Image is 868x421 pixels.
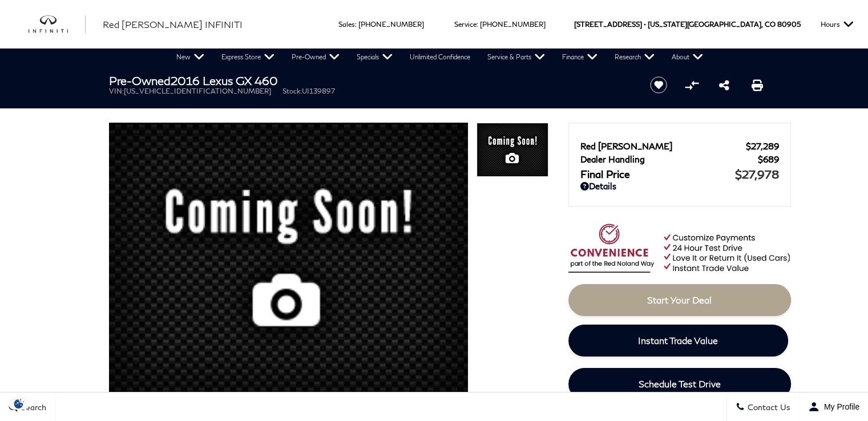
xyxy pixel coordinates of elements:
a: Finance [554,48,606,66]
span: Schedule Test Drive [639,378,721,389]
span: : [477,20,478,29]
span: Stock: [282,87,302,95]
a: About [663,48,712,66]
a: Schedule Test Drive [568,368,791,400]
strong: Pre-Owned [109,74,171,87]
a: [PHONE_NUMBER] [358,20,424,29]
a: Research [606,48,663,66]
h1: 2016 Lexus GX 460 [109,74,631,87]
span: $27,289 [746,141,779,151]
section: Click to Open Cookie Consent Modal [6,398,32,410]
a: Specials [348,48,401,66]
a: Unlimited Confidence [401,48,479,66]
span: Start Your Deal [647,294,712,305]
span: $689 [758,154,779,164]
a: Red [PERSON_NAME] $27,289 [580,141,779,151]
a: Print this Pre-Owned 2016 Lexus GX 460 [752,78,763,92]
a: [PHONE_NUMBER] [480,20,546,29]
span: Sales [338,20,355,29]
span: Red [PERSON_NAME] INFINITI [103,19,243,30]
button: Save vehicle [646,76,671,94]
a: Dealer Handling $689 [580,154,779,164]
span: VIN: [109,87,124,95]
span: UI139897 [302,87,335,95]
button: Open user profile menu [800,392,868,421]
span: $27,978 [735,167,779,181]
a: Service & Parts [479,48,554,66]
a: Final Price $27,978 [580,167,779,181]
span: Instant Trade Value [638,335,718,346]
a: Details [580,181,779,191]
img: Opt-Out Icon [6,398,32,410]
a: Pre-Owned [283,48,348,66]
span: My Profile [819,402,859,411]
a: infiniti [29,15,86,34]
span: [US_VEHICLE_IDENTIFICATION_NUMBER] [124,87,271,95]
img: INFINITI [29,15,86,34]
a: New [168,48,213,66]
span: : [355,20,357,29]
span: Final Price [580,168,735,180]
a: Share this Pre-Owned 2016 Lexus GX 460 [719,78,729,92]
img: Used 2016 Black Onyx Lexus 460 image 1 [109,123,468,399]
a: Instant Trade Value [568,325,788,357]
span: Search [18,402,46,412]
a: Express Store [213,48,283,66]
span: Red [PERSON_NAME] [580,141,746,151]
a: Red [PERSON_NAME] INFINITI [103,18,243,31]
img: Used 2016 Black Onyx Lexus 460 image 1 [477,123,548,178]
a: Start Your Deal [568,284,791,316]
button: Compare Vehicle [683,76,700,94]
nav: Main Navigation [168,48,712,66]
span: Contact Us [745,402,790,412]
span: Service [454,20,477,29]
span: Dealer Handling [580,154,758,164]
a: [STREET_ADDRESS] • [US_STATE][GEOGRAPHIC_DATA], CO 80905 [574,20,801,29]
